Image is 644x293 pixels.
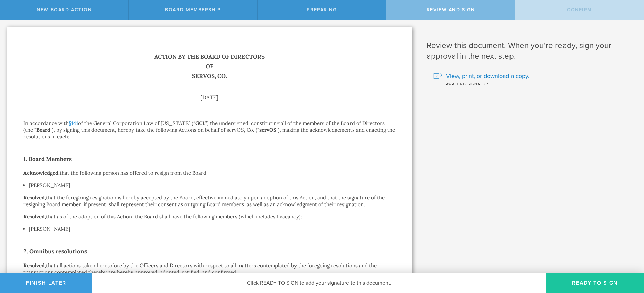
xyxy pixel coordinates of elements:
strong: Acknowledged, [23,170,60,176]
strong: Board [36,127,50,133]
strong: Resolved, [23,213,46,220]
h1: Action by the Board of Directors of servOS, Co. [23,52,395,81]
span: View, print, or download a copy. [446,72,529,80]
p: that as of the adoption of this Action, the Board shall have the following members (which include... [23,213,395,220]
p: that all actions taken heretofore by the Officers and Directors with respect to all matters conte... [23,262,395,276]
h1: Review this document. When you’re ready, sign your approval in the next step. [427,40,634,62]
span: Review and Sign [427,7,475,13]
h2: 2. Omnibus resolutions [23,246,395,257]
span: Confirm [567,7,592,13]
button: Ready to Sign [546,273,644,293]
p: that the following person has offered to resign from the Board: [23,170,395,176]
p: In accordance with of the General Corporation Law of [US_STATE] (“ ”) the undersigned, constituti... [23,120,395,140]
strong: servOS [259,127,276,133]
li: [PERSON_NAME] [29,225,395,233]
p: that the foregoing resignation is hereby accepted by the Board, effective immediately upon adopti... [23,194,395,208]
a: §141 [69,120,78,126]
span: Preparing [307,7,337,13]
div: Awaiting signature [433,80,634,87]
span: Board Membership [165,7,221,13]
h2: 1. Board Members [23,154,395,164]
span: Click READY TO SIGN to add your signature to this document. [247,280,391,286]
strong: Resolved, [23,194,46,201]
div: [DATE] [23,95,395,100]
strong: GCL [195,120,205,126]
span: New Board Action [37,7,92,13]
strong: Resolved, [23,262,46,269]
li: [PERSON_NAME] [29,182,395,189]
iframe: Chat Widget [610,241,644,273]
